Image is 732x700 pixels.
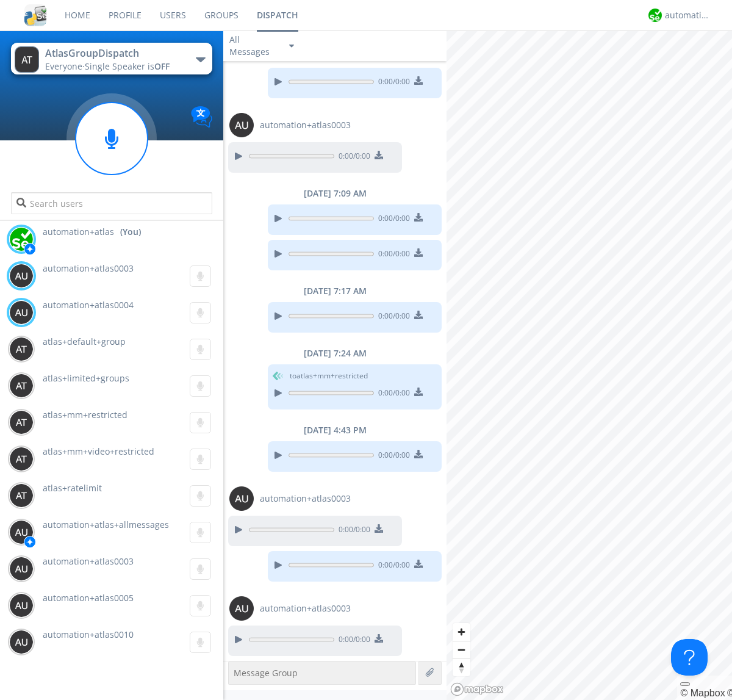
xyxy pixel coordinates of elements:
div: All Messages [229,34,278,58]
span: OFF [154,60,170,72]
div: [DATE] 7:09 AM [223,187,447,200]
img: 373638.png [229,113,254,137]
span: atlas+ratelimit [43,482,102,494]
img: 373638.png [9,373,34,398]
span: automation+atlas0003 [43,555,134,567]
img: download media button [375,524,383,533]
img: Translation enabled [191,106,212,128]
img: download media button [414,311,423,319]
span: 0:00 / 0:00 [374,388,410,401]
div: [DATE] 4:43 PM [223,424,447,436]
span: 0:00 / 0:00 [334,634,370,648]
span: 0:00 / 0:00 [374,213,410,226]
img: cddb5a64eb264b2086981ab96f4c1ba7 [24,4,46,26]
img: download media button [414,560,423,568]
img: download media button [414,248,423,257]
img: 373638.png [9,410,34,435]
button: Zoom in [453,623,470,641]
span: to atlas+mm+restricted [290,370,368,381]
span: Single Speaker is [85,60,170,72]
span: automation+atlas0003 [260,602,351,615]
img: 373638.png [9,264,34,288]
span: automation+atlas0004 [43,299,134,311]
span: 0:00 / 0:00 [374,248,410,262]
span: 0:00 / 0:00 [374,311,410,324]
button: Toggle attribution [680,682,690,686]
img: download media button [414,450,423,458]
img: 373638.png [9,300,34,325]
span: automation+atlas+allmessages [43,519,169,530]
img: 373638.png [9,520,34,544]
span: atlas+mm+restricted [43,409,127,420]
span: 0:00 / 0:00 [334,524,370,538]
div: AtlasGroupDispatch [45,46,182,60]
img: download media button [414,213,423,222]
img: 373638.png [9,483,34,508]
span: Reset bearing to north [453,659,470,676]
span: automation+atlas0003 [43,262,134,274]
img: d2d01cd9b4174d08988066c6d424eccd [9,227,34,251]
span: 0:00 / 0:00 [374,76,410,90]
img: d2d01cd9b4174d08988066c6d424eccd [648,9,662,22]
img: 373638.png [9,593,34,618]
span: atlas+limited+groups [43,372,129,384]
span: automation+atlas [43,226,114,238]
div: [DATE] 7:17 AM [223,285,447,297]
button: Zoom out [453,641,470,659]
span: atlas+default+group [43,336,126,347]
input: Search users [11,192,212,214]
span: 0:00 / 0:00 [374,450,410,463]
span: 0:00 / 0:00 [334,151,370,164]
button: Reset bearing to north [453,659,470,676]
div: [DATE] 7:24 AM [223,347,447,359]
img: download media button [414,388,423,396]
div: automation+atlas [665,9,711,21]
div: Everyone · [45,60,182,73]
img: 373638.png [15,46,39,73]
span: automation+atlas0005 [43,592,134,604]
img: 373638.png [229,486,254,511]
img: 373638.png [9,337,34,361]
span: 0:00 / 0:00 [374,560,410,573]
a: Mapbox [680,688,725,698]
img: download media button [414,76,423,85]
img: 373638.png [9,630,34,654]
span: automation+atlas0010 [43,629,134,640]
img: download media button [375,634,383,643]
img: download media button [375,151,383,159]
span: automation+atlas0003 [260,119,351,131]
img: 373638.png [9,447,34,471]
span: atlas+mm+video+restricted [43,446,154,457]
img: caret-down-sm.svg [289,45,294,48]
iframe: Toggle Customer Support [671,639,708,676]
img: 373638.png [9,557,34,581]
div: (You) [120,226,141,238]
a: Mapbox logo [450,682,504,696]
span: Zoom out [453,641,470,659]
img: 373638.png [229,596,254,621]
button: AtlasGroupDispatchEveryone·Single Speaker isOFF [11,43,212,74]
span: automation+atlas0003 [260,493,351,505]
